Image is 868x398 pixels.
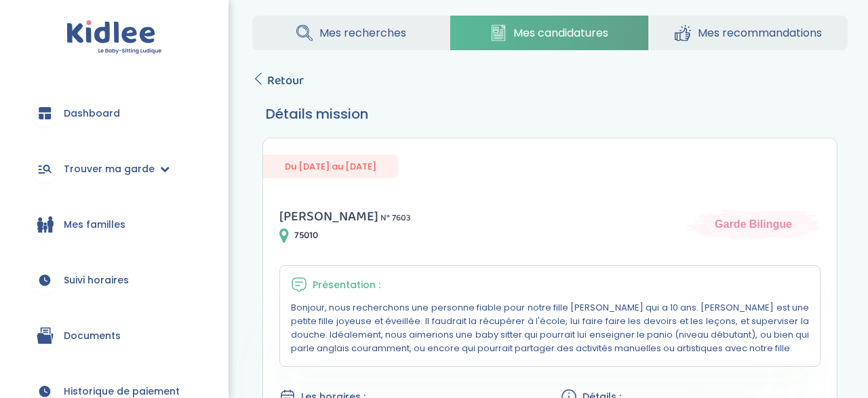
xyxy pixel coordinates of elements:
span: Mes candidatures [513,24,608,41]
p: Bonjour, nous recherchons une personne fiable pour notre fille [PERSON_NAME] qui a 10 ans. [PERSO... [291,301,809,355]
span: Garde Bilingue [715,217,792,232]
span: 75010 [294,228,318,243]
span: Documents [64,329,121,343]
img: logo.svg [66,20,162,55]
span: Retour [267,71,304,90]
span: [PERSON_NAME] [279,205,378,227]
span: Mes familles [64,218,125,232]
span: Présentation : [313,278,380,292]
a: Dashboard [20,89,208,138]
a: Retour [252,71,304,90]
span: Dashboard [64,106,120,121]
a: Mes recommandations [649,16,848,50]
span: Trouver ma garde [64,162,155,176]
span: N° 7603 [380,211,411,225]
span: Du [DATE] au [DATE] [263,155,398,178]
a: Trouver ma garde [20,144,208,193]
a: Mes recherches [252,16,450,50]
span: Mes recommandations [698,24,822,41]
h3: Détails mission [266,104,834,124]
a: Mes candidatures [450,16,648,50]
a: Documents [20,311,208,360]
a: Suivi horaires [20,256,208,304]
a: Mes familles [20,200,208,249]
span: Mes recherches [319,24,406,41]
span: Suivi horaires [64,273,129,287]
